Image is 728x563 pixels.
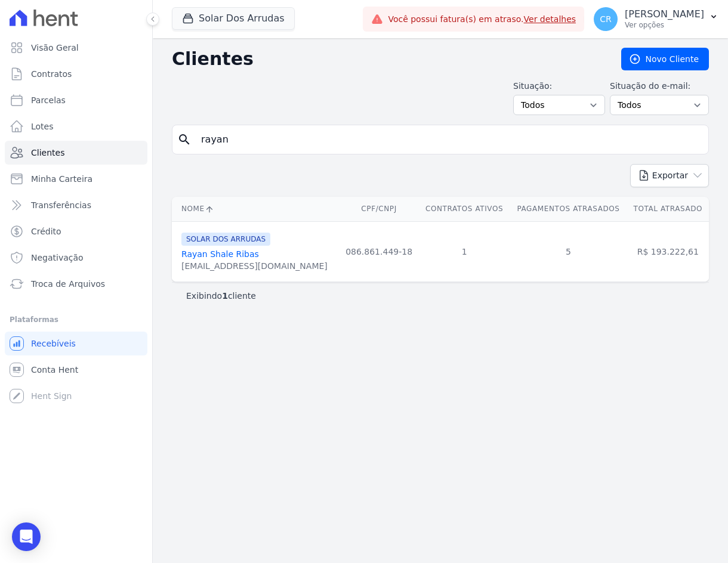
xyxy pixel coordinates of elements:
[194,128,704,151] input: Buscar por nome, CPF ou e-mail
[610,80,709,92] label: Situação do e-mail:
[5,141,147,165] a: Clientes
[630,164,709,187] button: Exportar
[5,193,147,217] a: Transferências
[31,94,66,106] span: Parcelas
[181,249,259,259] a: Rayan Shale Ribas
[419,197,510,221] th: Contratos Ativos
[181,233,270,246] span: SOLAR DOS ARRUDAS
[172,7,295,30] button: Solar Dos Arrudas
[5,272,147,296] a: Troca de Arquivos
[5,167,147,191] a: Minha Carteira
[172,48,602,70] h2: Clientes
[5,246,147,270] a: Negativação
[625,8,704,20] p: [PERSON_NAME]
[31,338,76,349] span: Recebíveis
[31,364,78,376] span: Conta Hent
[625,20,704,30] p: Ver opções
[5,88,147,112] a: Parcelas
[31,278,105,290] span: Troca de Arquivos
[5,115,147,138] a: Lotes
[513,80,605,92] label: Situação:
[627,197,709,221] th: Total Atrasado
[172,197,339,221] th: Nome
[627,221,709,281] td: R$ 193.222,61
[419,221,510,281] td: 1
[31,120,54,132] span: Lotes
[10,313,143,327] div: Plataformas
[5,332,147,355] a: Recebíveis
[5,219,147,243] a: Crédito
[31,173,92,185] span: Minha Carteira
[31,252,84,264] span: Negativação
[5,358,147,382] a: Conta Hent
[600,15,612,23] span: CR
[31,68,72,80] span: Contratos
[510,221,627,281] td: 5
[621,48,709,70] a: Novo Cliente
[524,14,576,24] a: Ver detalhes
[5,62,147,86] a: Contratos
[339,221,418,281] td: 086.861.449-18
[510,197,627,221] th: Pagamentos Atrasados
[584,2,728,36] button: CR [PERSON_NAME] Ver opções
[31,42,79,54] span: Visão Geral
[31,199,91,211] span: Transferências
[5,36,147,60] a: Visão Geral
[12,522,41,551] div: Open Intercom Messenger
[388,13,576,26] span: Você possui fatura(s) em atraso.
[177,132,192,147] i: search
[186,290,256,302] p: Exibindo cliente
[181,260,328,272] div: [EMAIL_ADDRESS][DOMAIN_NAME]
[31,225,61,237] span: Crédito
[222,291,228,301] b: 1
[31,147,64,159] span: Clientes
[339,197,418,221] th: CPF/CNPJ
